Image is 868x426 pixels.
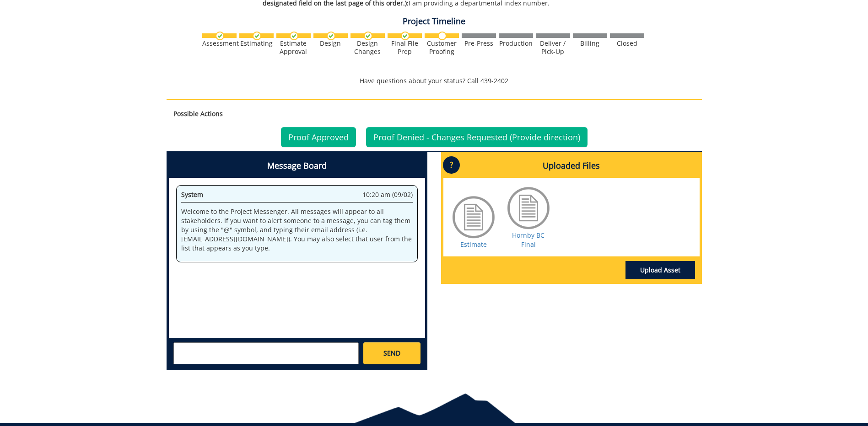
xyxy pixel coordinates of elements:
[181,190,203,199] span: System
[173,109,223,118] strong: Possible Actions
[169,154,425,178] h4: Message Board
[499,39,533,48] div: Production
[202,39,237,48] div: Assessment
[625,261,695,279] a: Upload Asset
[364,32,372,40] img: checkmark
[443,154,700,178] h4: Uploaded Files
[401,32,410,40] img: checkmark
[173,342,359,364] textarea: messageToSend
[610,39,644,48] div: Closed
[512,231,545,249] a: Hornby BC Final
[253,32,261,40] img: checkmark
[363,342,420,364] a: SEND
[350,39,385,56] div: Design Changes
[462,39,496,48] div: Pre-Press
[239,39,274,48] div: Estimating
[388,39,422,56] div: Final File Prep
[313,39,348,48] div: Design
[443,156,460,174] p: ?
[167,17,702,26] h4: Project Timeline
[366,127,588,147] a: Proof Denied - Changes Requested (Provide direction)
[167,76,702,85] p: Have questions about your status? Call 439-2402
[290,32,298,40] img: checkmark
[573,39,607,48] div: Billing
[362,190,413,199] span: 10:20 am (09/02)
[460,240,487,249] a: Estimate
[438,32,447,40] img: no
[181,207,413,253] p: Welcome to the Project Messenger. All messages will appear to all stakeholders. If you want to al...
[327,32,335,40] img: checkmark
[536,39,570,56] div: Deliver / Pick-Up
[216,32,224,40] img: checkmark
[383,349,400,358] span: SEND
[276,39,311,56] div: Estimate Approval
[425,39,459,56] div: Customer Proofing
[281,127,356,147] a: Proof Approved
